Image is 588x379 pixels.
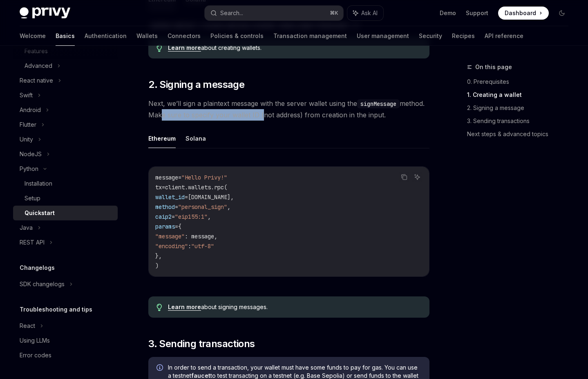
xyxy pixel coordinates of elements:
[13,176,118,191] a: Installation
[347,6,383,20] button: Ask AI
[466,9,488,17] a: Support
[467,101,575,114] a: 2. Signing a message
[20,238,45,247] div: REST API
[498,7,549,20] a: Dashboard
[20,350,51,360] div: Error codes
[155,184,162,191] span: tx
[186,129,206,148] button: Solana
[357,99,400,108] code: signMessage
[205,6,343,20] button: Search...⌘K
[467,88,575,101] a: 1. Creating a wallet
[185,233,217,240] span: : message,
[155,213,172,220] span: caip2
[148,98,429,121] span: Next, we’ll sign a plaintext message with the server wallet using the method. Make sure to specif...
[191,242,214,250] span: "utf-8"
[505,9,536,17] span: Dashboard
[155,193,185,201] span: wallet_id
[56,26,75,46] a: Basics
[25,179,52,188] div: Installation
[273,26,347,46] a: Transaction management
[20,7,70,19] img: dark logo
[155,242,188,250] span: "encoding"
[399,172,409,182] button: Copy the contents from the code block
[181,174,227,181] span: "Hello Privy!"
[467,128,575,141] a: Next steps & advanced topics
[412,172,423,182] button: Ask AI
[20,164,38,174] div: Python
[136,26,158,46] a: Wallets
[178,223,181,230] span: {
[440,9,456,17] a: Demo
[467,75,575,88] a: 0. Prerequisites
[188,242,191,250] span: :
[25,208,55,218] div: Quickstart
[148,129,176,148] button: Ethereum
[20,135,33,144] div: Unity
[555,7,568,20] button: Toggle dark mode
[220,8,243,18] div: Search...
[185,193,188,201] span: =
[208,213,211,220] span: ,
[485,26,523,46] a: API reference
[178,203,227,211] span: "personal_sign"
[155,233,185,240] span: "message"
[25,61,52,71] div: Advanced
[157,364,165,372] svg: Info
[20,149,42,159] div: NodeJS
[20,76,53,85] div: React native
[475,62,512,72] span: On this page
[168,303,201,311] a: Learn more
[148,337,255,350] span: 3. Sending transactions
[178,174,181,181] span: =
[155,203,175,211] span: method
[210,26,264,46] a: Policies & controls
[155,262,159,269] span: )
[467,114,575,128] a: 3. Sending transactions
[168,26,201,46] a: Connectors
[168,44,201,52] a: Learn more
[148,78,244,91] span: 2. Signing a message
[452,26,475,46] a: Recipes
[188,193,234,201] span: [DOMAIN_NAME],
[13,348,118,363] a: Error codes
[13,333,118,348] a: Using LLMs
[168,44,421,52] div: about creating wallets.
[20,263,55,273] h5: Changelogs
[330,10,338,16] span: ⌘ K
[175,223,178,230] span: =
[25,193,40,203] div: Setup
[155,252,162,260] span: },
[157,304,162,311] svg: Tip
[157,45,162,52] svg: Tip
[361,9,378,17] span: Ask AI
[155,174,178,181] span: message
[175,213,208,220] span: "eip155:1"
[155,223,175,230] span: params
[20,105,41,115] div: Android
[13,206,118,220] a: Quickstart
[20,305,92,314] h5: Troubleshooting and tips
[175,203,178,211] span: =
[168,303,421,311] div: about signing messages.
[13,191,118,206] a: Setup
[20,321,35,331] div: React
[20,279,65,289] div: SDK changelogs
[20,223,33,233] div: Java
[165,184,227,191] span: client.wallets.rpc(
[172,213,175,220] span: =
[357,26,409,46] a: User management
[20,90,33,100] div: Swift
[419,26,442,46] a: Security
[227,203,230,211] span: ,
[85,26,127,46] a: Authentication
[20,336,50,345] div: Using LLMs
[162,184,165,191] span: =
[20,26,46,46] a: Welcome
[20,120,36,130] div: Flutter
